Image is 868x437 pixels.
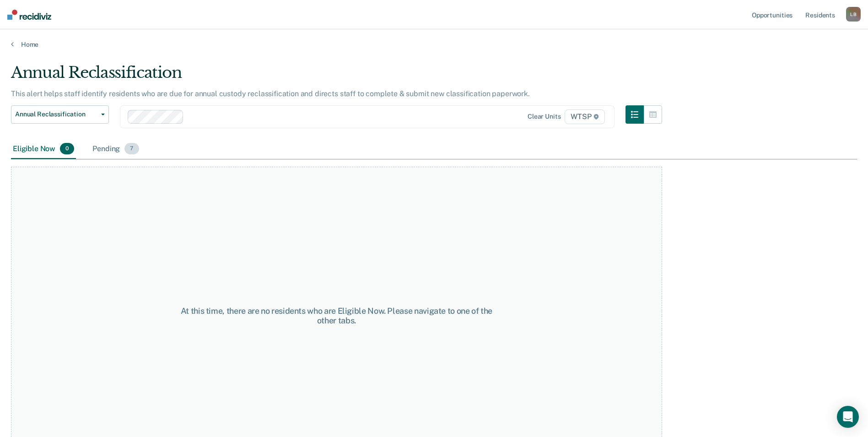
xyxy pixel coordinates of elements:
[60,143,74,155] span: 0
[11,105,109,124] button: Annual Reclassification
[565,109,605,124] span: WTSP
[91,139,140,159] div: Pending7
[11,40,857,49] a: Home
[11,63,662,89] div: Annual Reclassification
[846,7,861,22] div: L B
[11,139,76,159] div: Eligible Now0
[15,110,97,118] span: Annual Reclassification
[837,406,859,428] div: Open Intercom Messenger
[174,306,499,326] div: At this time, there are no residents who are Eligible Now. Please navigate to one of the other tabs.
[846,7,861,22] button: LB
[124,143,139,155] span: 7
[528,113,561,120] div: Clear units
[7,10,51,20] img: Recidiviz
[11,89,530,98] p: This alert helps staff identify residents who are due for annual custody reclassification and dir...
